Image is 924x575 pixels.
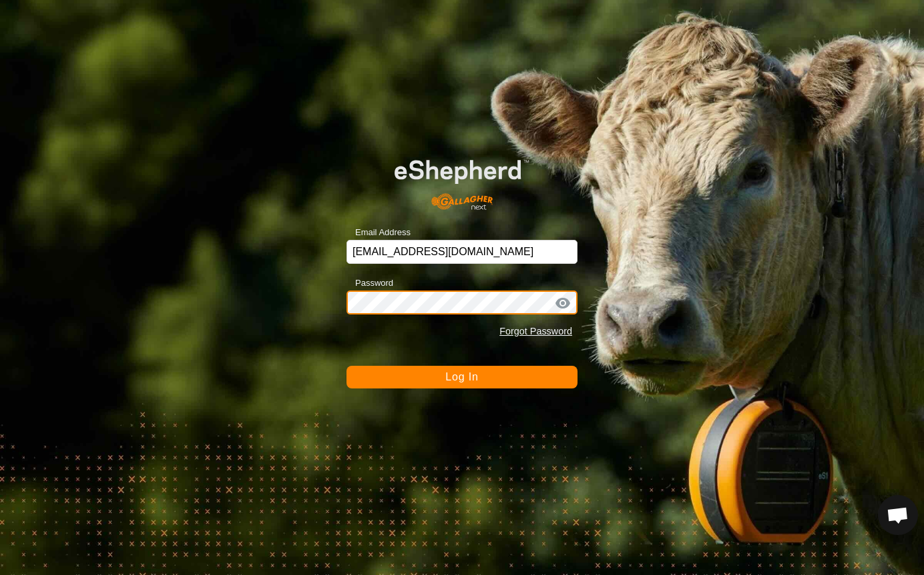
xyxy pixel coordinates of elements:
[878,495,918,535] div: Open chat
[346,277,393,290] label: Password
[445,371,478,382] span: Log In
[499,326,572,336] a: Forgot Password
[370,141,555,219] img: E-shepherd Logo
[346,226,411,239] label: Email Address
[346,240,577,264] input: Email Address
[346,366,577,388] button: Log In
